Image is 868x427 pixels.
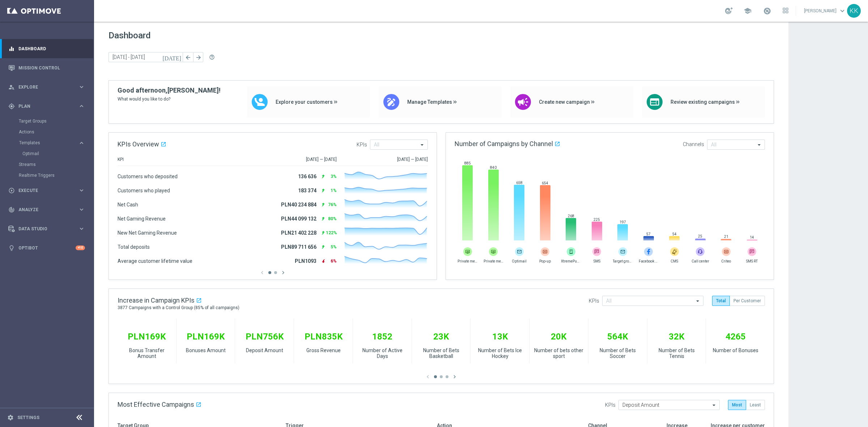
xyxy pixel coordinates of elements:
a: Target Groups [19,118,75,124]
button: play_circle_outline Execute keyboard_arrow_right [8,188,85,193]
div: Analyze [8,206,78,213]
div: KK [847,4,861,18]
i: settings [7,414,14,421]
button: equalizer Dashboard [8,46,85,52]
span: Plan [18,104,78,108]
div: Templates [19,141,78,145]
span: Data Studio [18,227,78,231]
button: Templates keyboard_arrow_right [19,140,85,146]
div: Templates [19,137,93,159]
a: Optibot [18,238,76,257]
button: gps_fixed Plan keyboard_arrow_right [8,103,85,109]
div: Data Studio [8,226,78,232]
span: Analyze [18,208,78,212]
i: equalizer [8,46,15,52]
div: Realtime Triggers [19,170,93,181]
div: Explore [8,84,78,90]
div: Actions [19,127,93,137]
i: track_changes [8,206,15,213]
i: keyboard_arrow_right [78,140,85,146]
div: Optimail [22,148,93,159]
i: person_search [8,84,15,90]
div: +10 [76,245,85,250]
span: school [744,7,752,15]
div: Optibot [8,238,85,257]
div: Target Groups [19,116,93,127]
i: keyboard_arrow_right [78,206,85,213]
a: [PERSON_NAME]keyboard_arrow_down [803,5,847,16]
button: lightbulb Optibot +10 [8,245,85,251]
i: keyboard_arrow_right [78,103,85,110]
i: play_circle_outline [8,187,15,194]
button: Data Studio keyboard_arrow_right [8,226,85,232]
button: person_search Explore keyboard_arrow_right [8,84,85,90]
i: lightbulb [8,245,15,251]
span: Execute [18,188,78,193]
a: Settings [17,415,39,420]
a: Actions [19,129,75,135]
span: keyboard_arrow_down [838,7,846,15]
div: Plan [8,103,78,110]
div: Streams [19,159,93,170]
div: Execute [8,187,78,194]
a: Mission Control [18,58,85,77]
i: gps_fixed [8,103,15,110]
span: Explore [18,85,78,89]
a: Realtime Triggers [19,172,75,178]
button: Mission Control [8,65,85,71]
div: Mission Control [8,58,85,77]
span: Templates [19,141,71,145]
a: Streams [19,162,75,167]
i: keyboard_arrow_right [78,225,85,232]
button: track_changes Analyze keyboard_arrow_right [8,207,85,213]
div: Dashboard [8,39,85,58]
i: keyboard_arrow_right [78,187,85,194]
a: Optimail [22,151,75,157]
i: keyboard_arrow_right [78,84,85,90]
a: Dashboard [18,39,85,58]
